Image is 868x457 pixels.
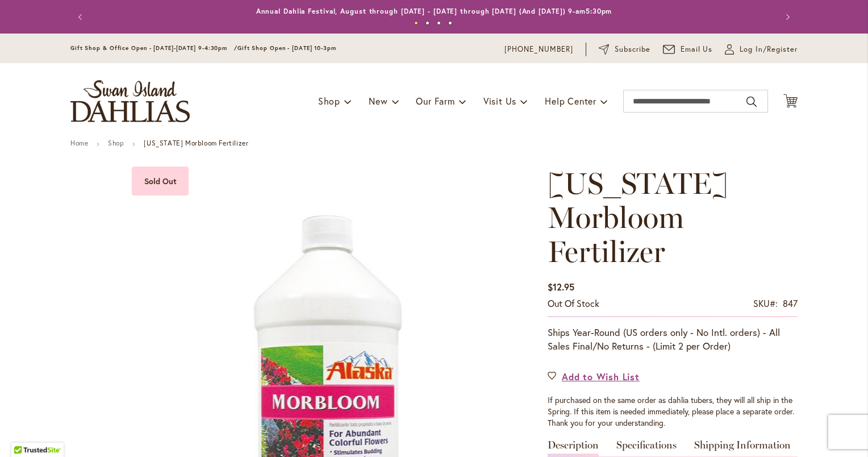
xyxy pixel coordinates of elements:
[448,21,452,25] button: 4 of 4
[548,326,798,353] p: Ships Year-Round (US orders only - No Intl. orders) - All Sales Final/No Returns - (Limit 2 per O...
[318,95,340,107] span: Shop
[369,95,387,107] span: New
[562,370,640,383] span: Add to Wish List
[545,95,596,107] span: Help Center
[616,440,677,456] a: Specifications
[548,394,798,429] div: If purchased on the same order as dahlia tubers, they will all ship in the Spring. If this item i...
[144,139,248,147] strong: [US_STATE] Morbloom Fertilizer
[548,440,599,456] a: Description
[425,21,429,25] button: 2 of 4
[548,370,640,383] a: Add to Wish List
[548,281,574,293] span: $12.95
[70,80,190,122] a: store logo
[615,44,650,55] span: Subscribe
[740,44,798,55] span: Log In/Register
[783,297,798,310] div: 847
[504,44,573,55] a: [PHONE_NUMBER]
[663,44,713,55] a: Email Us
[70,44,237,52] span: Gift Shop & Office Open - [DATE]-[DATE] 9-4:30pm /
[256,7,612,15] a: Annual Dahlia Festival, August through [DATE] - [DATE] through [DATE] (And [DATE]) 9-am5:30pm
[681,44,713,55] span: Email Us
[414,21,418,25] button: 1 of 4
[753,297,778,309] strong: SKU
[437,21,441,25] button: 3 of 4
[416,95,454,107] span: Our Farm
[775,6,798,28] button: Next
[70,139,88,147] a: Home
[548,297,599,309] span: Out of stock
[132,167,189,196] div: Sold Out
[548,165,728,269] span: [US_STATE] Morbloom Fertilizer
[548,297,599,310] div: Availability
[694,440,791,456] a: Shipping Information
[599,44,650,55] a: Subscribe
[108,139,124,147] a: Shop
[237,44,336,52] span: Gift Shop Open - [DATE] 10-3pm
[725,44,798,55] a: Log In/Register
[483,95,516,107] span: Visit Us
[70,6,93,28] button: Previous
